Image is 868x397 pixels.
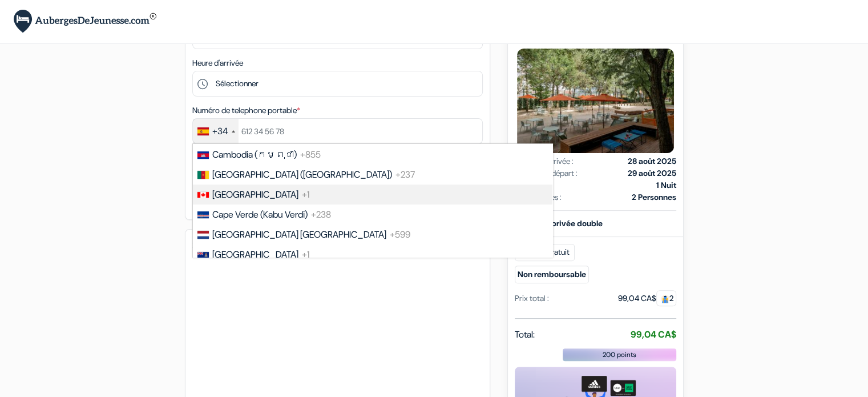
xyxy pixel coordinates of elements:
span: +237 [395,169,415,181]
img: AubergesDeJeunesse.com [14,10,156,33]
span: [GEOGRAPHIC_DATA] [212,189,298,200]
label: Heure d'arrivée [192,57,243,69]
strong: 1 Nuit [656,179,676,191]
div: 99,04 CA$ [618,292,676,304]
div: Spain (España): +34 [193,119,239,143]
small: Non remboursable [515,266,589,283]
strong: 99,04 CA$ [631,328,676,340]
span: [GEOGRAPHIC_DATA] [GEOGRAPHIC_DATA] [212,228,386,240]
input: 612 34 56 78 [192,118,483,144]
img: guest.svg [661,295,669,303]
span: 2 [656,290,676,306]
span: Total: [515,328,535,342]
b: Chambre privée double [515,218,603,228]
div: +34 [212,125,228,138]
strong: 2 Personnes [632,191,676,203]
span: +855 [300,149,321,161]
span: Cambodia (កម្ពុជា) [212,149,297,161]
span: [GEOGRAPHIC_DATA] [212,248,298,260]
ul: List of countries [192,143,553,258]
strong: 28 août 2025 [628,155,676,167]
span: [GEOGRAPHIC_DATA] ([GEOGRAPHIC_DATA]) [212,169,392,181]
span: +1 [302,248,309,260]
span: +238 [311,208,331,220]
label: Numéro de telephone portable [192,105,300,117]
span: +599 [390,228,410,240]
strong: 29 août 2025 [628,167,676,179]
div: Prix total : [515,292,549,304]
span: Cape Verde (Kabu Verdi) [212,208,308,220]
span: +1 [302,189,309,200]
span: 200 points [603,350,636,360]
